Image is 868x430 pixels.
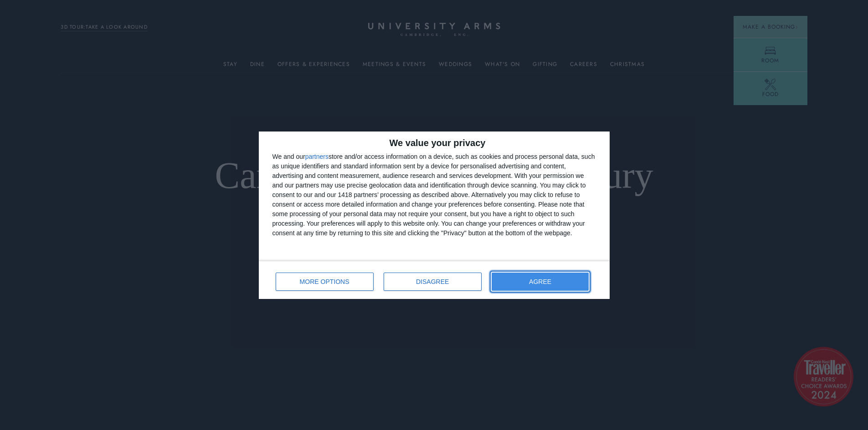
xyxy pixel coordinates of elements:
span: MORE OPTIONS [300,278,349,285]
div: We and our store and/or access information on a device, such as cookies and process personal data... [272,152,596,238]
button: DISAGREE [384,273,482,291]
span: DISAGREE [416,278,449,285]
button: AGREE [492,273,589,291]
button: MORE OPTIONS [276,273,374,291]
button: partners [305,153,329,160]
span: AGREE [529,278,551,285]
h2: We value your privacy [272,138,596,147]
div: qc-cmp2-ui [259,132,610,299]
